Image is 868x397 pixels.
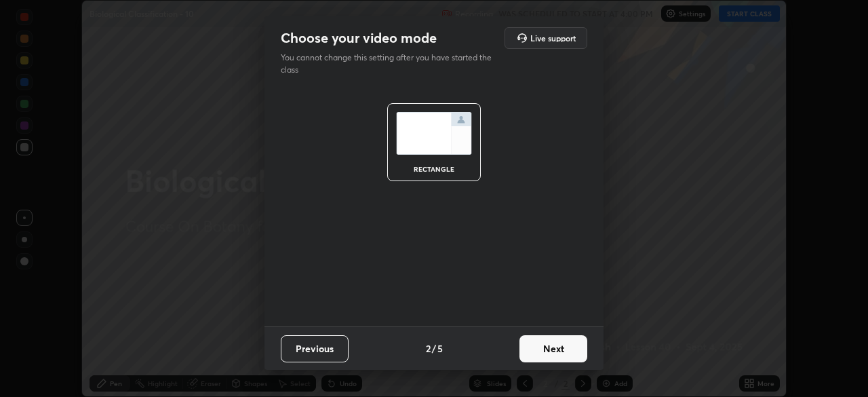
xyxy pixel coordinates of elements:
[519,335,587,362] button: Next
[396,112,472,155] img: normalScreenIcon.ae25ed63.svg
[530,34,576,42] h5: Live support
[432,341,436,356] h4: /
[407,166,461,172] div: rectangle
[426,341,431,356] h4: 2
[281,29,437,47] h2: Choose your video mode
[281,335,349,362] button: Previous
[437,341,443,356] h4: 5
[281,52,500,76] p: You cannot change this setting after you have started the class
